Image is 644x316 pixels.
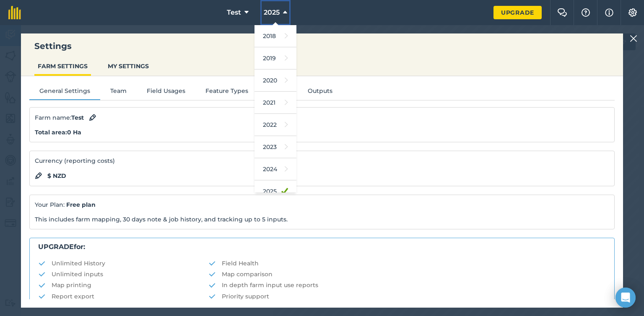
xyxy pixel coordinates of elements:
[298,86,343,99] button: Outputs
[137,86,195,99] button: Field Usages
[615,288,636,308] div: Open Intercom Messenger
[35,113,84,122] span: Farm name :
[254,136,296,158] a: 2023
[254,180,296,203] a: 2025
[38,292,208,301] li: Report export
[38,243,74,251] strong: UPGRADE
[227,8,241,18] span: Test
[38,259,208,268] li: Unlimited History
[254,47,296,69] a: 2019
[581,8,591,17] img: A question mark icon
[208,270,606,279] li: Map comparison
[254,114,296,136] a: 2022
[605,8,613,18] img: svg+xml;base64,PHN2ZyB4bWxucz0iaHR0cDovL3d3dy53My5vcmcvMjAwMC9zdmciIHdpZHRoPSIxNyIgaGVpZ2h0PSIxNy...
[29,86,100,99] button: General Settings
[35,128,81,136] strong: Total area : 0 Ha
[254,158,296,180] a: 2024
[35,156,609,165] p: Currency (reporting costs)
[38,270,208,279] li: Unlimited inputs
[630,33,637,44] img: svg+xml;base64,PHN2ZyB4bWxucz0iaHR0cDovL3d3dy53My5vcmcvMjAwMC9zdmciIHdpZHRoPSIyMiIgaGVpZ2h0PSIzMC...
[100,86,137,99] button: Team
[38,280,208,290] li: Map printing
[66,201,96,208] strong: Free plan
[35,171,42,181] img: svg+xml;base64,PHN2ZyB4bWxucz0iaHR0cDovL3d3dy53My5vcmcvMjAwMC9zdmciIHdpZHRoPSIxOCIgaGVpZ2h0PSIyNC...
[89,113,96,123] img: svg+xml;base64,PHN2ZyB4bWxucz0iaHR0cDovL3d3dy53My5vcmcvMjAwMC9zdmciIHdpZHRoPSIxOCIgaGVpZ2h0PSIyNC...
[254,25,296,47] a: 2018
[254,92,296,114] a: 2021
[104,58,152,74] button: MY SETTINGS
[264,8,280,18] span: 2025
[35,215,609,224] p: This includes farm mapping, 30 days note & job history, and tracking up to 5 inputs.
[47,171,66,180] strong: $ NZD
[628,8,638,17] img: A cog icon
[557,8,567,17] img: Two speech bubbles overlapping with the left bubble in the forefront
[254,69,296,92] a: 2020
[208,259,606,268] li: Field Health
[38,241,606,252] p: for:
[493,6,542,19] a: Upgrade
[35,200,609,209] p: Your Plan:
[8,6,21,19] img: fieldmargin Logo
[34,58,91,74] button: FARM SETTINGS
[195,86,258,99] button: Feature Types
[208,292,606,301] li: Priority support
[208,280,606,290] li: In depth farm input use reports
[71,114,84,121] strong: Test
[21,40,623,52] h3: Settings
